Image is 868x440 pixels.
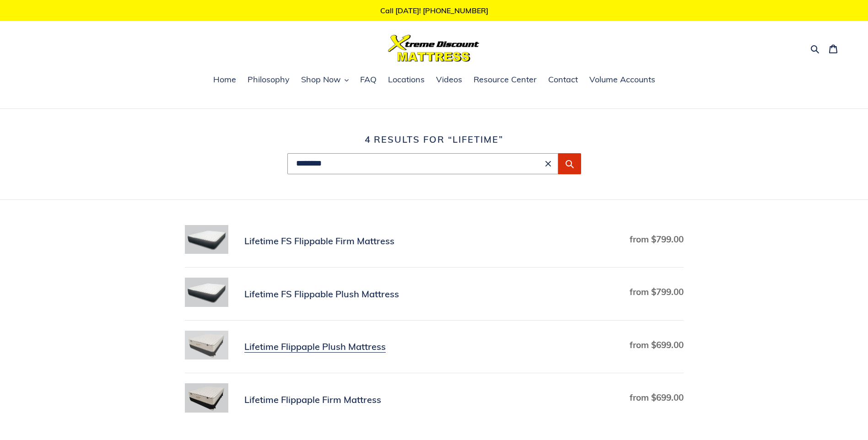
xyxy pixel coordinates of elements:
a: Philosophy [243,73,294,87]
button: Submit [558,153,581,174]
span: Locations [388,74,425,85]
a: Lifetime FS Flippable Plush Mattress [185,278,684,310]
span: FAQ [360,74,377,85]
a: FAQ [356,73,381,87]
img: Xtreme Discount Mattress [388,35,480,62]
a: Contact [544,73,582,87]
input: Search [287,153,558,174]
h1: 4 results for “lifetime” [185,134,684,145]
a: Lifetime Flippaple Plush Mattress [185,331,684,363]
a: Home [209,73,241,87]
span: Resource Center [474,74,537,85]
a: Volume Accounts [585,73,660,87]
a: Locations [383,73,429,87]
span: Volume Accounts [589,74,655,85]
button: Shop Now [297,73,353,87]
a: Resource Center [469,73,541,87]
a: Lifetime Flippaple Firm Mattress [185,383,684,416]
button: Clear search term [543,158,554,169]
span: Philosophy [248,74,290,85]
span: Shop Now [301,74,341,85]
span: Contact [548,74,578,85]
a: Videos [431,73,467,87]
span: Videos [436,74,462,85]
a: Lifetime FS Flippable Firm Mattress [185,225,684,258]
span: Home [213,74,236,85]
